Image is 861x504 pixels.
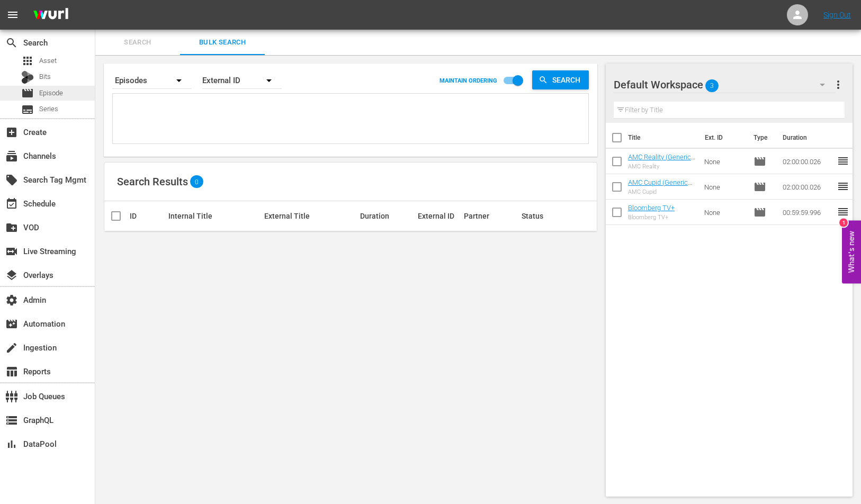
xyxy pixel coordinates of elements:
span: Search [548,70,589,89]
a: Sign Out [823,11,851,19]
div: AMC Reality [628,163,696,170]
td: 02:00:00.026 [778,149,837,174]
span: Schedule [5,197,18,210]
span: Admin [5,294,18,307]
span: Asset [39,56,57,66]
span: reorder [837,155,849,167]
td: 02:00:00.026 [778,174,837,200]
span: 0 [190,178,203,185]
div: Bloomberg TV+ [628,214,675,221]
p: MAINTAIN ORDERING [440,77,497,84]
div: External ID [202,66,282,95]
th: Type [747,123,776,152]
th: Duration [776,123,840,152]
td: None [700,149,749,174]
span: Episode [754,181,766,193]
span: 3 [705,75,719,97]
a: Bloomberg TV+ [628,204,675,212]
div: Internal Title [168,212,261,220]
td: None [700,200,749,225]
div: Bits [21,71,34,84]
span: Episode [21,87,34,100]
span: Asset [21,55,34,67]
span: Ingestion [5,341,18,354]
span: reorder [837,205,849,218]
span: reorder [837,180,849,193]
th: Ext. ID [698,123,747,152]
span: Series [21,103,34,116]
span: Channels [5,150,18,163]
img: ans4CAIJ8jUAAAAAAAAAAAAAAAAAAAAAAAAgQb4GAAAAAAAAAAAAAAAAAAAAAAAAJMjXAAAAAAAAAAAAAAAAAAAAAAAAgAT5G... [25,3,76,28]
div: External Title [264,212,357,220]
button: more_vert [832,72,845,97]
a: AMC Reality (Generic EPG) [628,153,695,169]
span: Bits [39,71,51,82]
th: Title [628,123,698,152]
span: Job Queues [5,390,18,403]
a: AMC Cupid (Generic EPG) [628,178,692,194]
span: Search [102,37,174,49]
div: ID [130,212,165,220]
td: None [700,174,749,200]
div: Duration [360,212,415,220]
div: AMC Cupid [628,188,696,195]
td: 00:59:59.996 [778,200,837,225]
span: menu [6,8,19,21]
span: Series [39,104,58,114]
div: 1 [839,219,848,227]
span: DataPool [5,438,18,451]
div: Status [522,212,557,220]
span: Create [5,126,18,139]
div: Episodes [112,66,192,95]
div: Default Workspace [614,70,835,100]
button: Search [532,70,589,89]
span: Bulk Search [186,37,258,49]
span: Episode [39,88,63,98]
span: Reports [5,365,18,378]
span: Search Tag Mgmt [5,174,18,186]
span: GraphQL [5,414,18,427]
span: VOD [5,221,18,234]
span: more_vert [832,78,845,91]
span: Live Streaming [5,245,18,258]
div: External ID [418,212,461,220]
span: Automation [5,318,18,330]
span: Search [5,37,18,49]
span: Search Results [117,175,188,188]
div: Partner [464,212,518,220]
span: Overlays [5,269,18,282]
span: Episode [754,155,766,168]
span: Episode [754,206,766,219]
button: Open Feedback Widget [842,221,861,284]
